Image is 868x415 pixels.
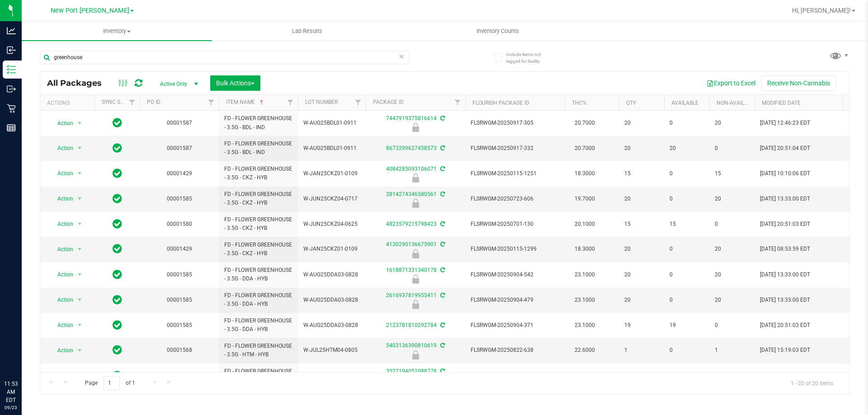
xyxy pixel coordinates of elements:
[471,144,559,153] span: FLSRWGM-20250917-332
[167,170,192,177] a: 00001429
[570,294,599,307] span: 23.1000
[715,270,749,279] span: 20
[167,246,192,252] a: 00001429
[386,115,437,121] a: 7447919375816614
[113,294,122,306] span: In Sync
[570,142,599,155] span: 20.7000
[783,376,840,390] span: 1 - 20 of 20 items
[572,100,587,106] a: THC%
[464,27,531,35] span: Inventory Counts
[439,221,445,227] span: Sync from Compliance System
[471,119,559,127] span: FLSRWGM-20250917-305
[74,142,85,154] span: select
[74,268,85,281] span: select
[7,104,16,113] inline-svg: Retail
[386,368,437,374] a: 3527194051088778
[224,114,292,131] span: FD - FLOWER GREENHOUSE - 3.5G - BDL - IND
[47,78,111,88] span: All Packages
[471,195,559,203] span: FLSRWGM-20250723-606
[303,321,360,330] span: W-AUG25DDA03-0828
[74,369,85,382] span: select
[471,321,559,330] span: FLSRWGM-20250904-371
[224,266,292,283] span: FD - FLOWER GREENHOUSE - 3.5G - DDA - HYB
[760,296,810,304] span: [DATE] 13:33:00 EDT
[364,123,467,132] div: Newly Received
[624,296,659,304] span: 20
[439,241,445,247] span: Sync from Compliance System
[570,192,599,205] span: 19.7000
[762,100,801,106] a: Modified Date
[471,220,559,228] span: FLSRWGM-20250701-130
[715,144,749,153] span: 0
[439,145,445,151] span: Sync from Compliance System
[439,191,445,197] span: Sync from Compliance System
[303,372,360,380] span: W-JUL25LMZ01-0820
[624,169,659,178] span: 15
[624,346,659,354] span: 1
[715,169,749,178] span: 15
[364,199,467,208] div: Newly Received
[506,51,552,65] span: Include items not tagged for facility
[760,245,810,253] span: [DATE] 08:53:59 EDT
[49,218,74,230] span: Action
[113,242,122,255] span: In Sync
[570,369,599,382] span: 22.4000
[439,368,445,374] span: Sync from Compliance System
[113,117,122,129] span: In Sync
[283,95,298,110] a: Filter
[386,342,437,349] a: 5403136390810619
[471,270,559,279] span: FLSRWGM-20250904-542
[386,221,437,227] a: 4823579215798423
[624,195,659,203] span: 20
[147,99,160,105] a: PO ID
[386,292,437,298] a: 2616937819955411
[715,245,749,253] span: 20
[167,271,192,278] a: 00001585
[670,245,704,253] span: 0
[471,169,559,178] span: FLSRWGM-20250115-1251
[7,123,16,132] inline-svg: Reports
[715,321,749,330] span: 0
[102,99,137,105] a: Sync Status
[715,346,749,354] span: 1
[4,380,18,404] p: 11:53 AM EDT
[402,22,593,41] a: Inventory Counts
[113,344,122,356] span: In Sync
[386,267,437,273] a: 1618871331340178
[624,220,659,228] span: 15
[760,195,810,203] span: [DATE] 13:33:00 EDT
[670,220,704,228] span: 15
[624,321,659,330] span: 19
[760,270,810,279] span: [DATE] 13:33:00 EDT
[570,319,599,332] span: 23.1000
[760,372,810,380] span: [DATE] 13:26:46 EDT
[364,249,467,258] div: Newly Received
[210,75,260,91] button: Bulk Actions
[7,65,16,74] inline-svg: Inventory
[7,84,16,93] inline-svg: Outbound
[351,95,366,110] a: Filter
[204,95,219,110] a: Filter
[670,270,704,279] span: 0
[49,167,74,180] span: Action
[386,191,437,197] a: 2814274346580561
[439,166,445,172] span: Sync from Compliance System
[51,7,129,14] span: New Port [PERSON_NAME]
[624,270,659,279] span: 20
[670,195,704,203] span: 0
[224,215,292,233] span: FD - FLOWER GREENHOUSE - 3.5G - CKZ - HYB
[760,169,810,178] span: [DATE] 10:10:06 EDT
[715,195,749,203] span: 20
[570,268,599,281] span: 23.1000
[626,100,636,106] a: Qty
[224,190,292,207] span: FD - FLOWER GREENHOUSE - 3.5G - CKZ - HYB
[113,319,122,331] span: In Sync
[303,220,360,228] span: W-JUN25CKZ04-0625
[386,241,437,247] a: 4130290136675901
[49,192,74,205] span: Action
[167,120,192,126] a: 00001587
[74,192,85,205] span: select
[364,300,467,309] div: Newly Received
[670,119,704,127] span: 0
[49,142,74,154] span: Action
